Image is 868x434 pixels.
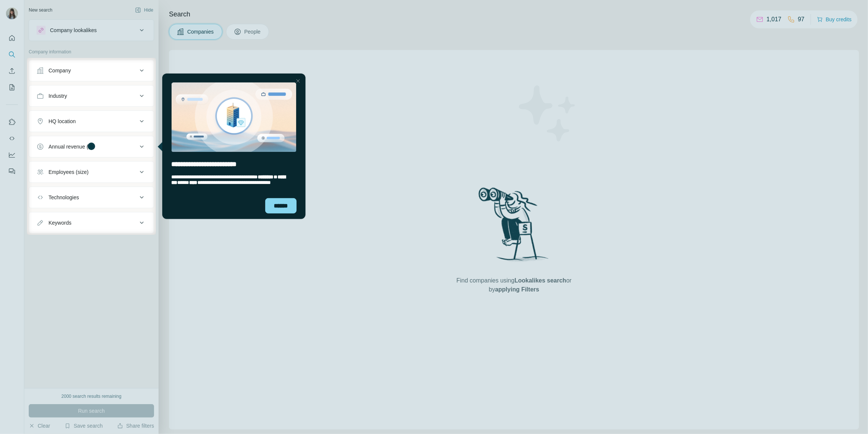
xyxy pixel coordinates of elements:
button: Employees (size) [29,163,154,181]
button: HQ location [29,112,154,130]
button: Keywords [29,214,154,232]
button: Technologies [29,188,154,206]
div: Annual revenue ($) [48,143,93,150]
button: Industry [29,87,154,105]
div: Company [48,67,71,74]
div: Keywords [48,219,71,227]
div: Industry [48,92,67,100]
button: Company [29,62,154,79]
div: Employees (size) [48,168,88,176]
button: Annual revenue ($) [29,138,154,156]
iframe: Tooltip [156,72,307,221]
div: HQ location [48,118,76,125]
div: Technologies [48,194,79,201]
